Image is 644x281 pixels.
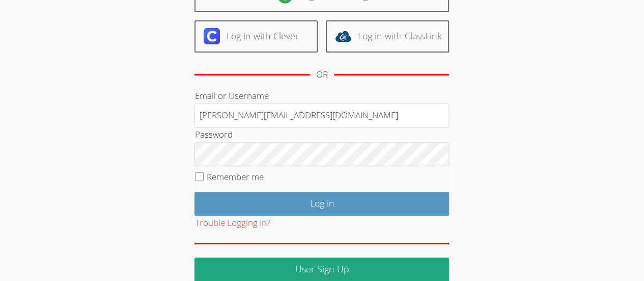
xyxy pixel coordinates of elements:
img: classlink-logo-d6bb404cc1216ec64c9a2012d9dc4662098be43eaf13dc465df04b49fa7ab582.svg [335,28,351,44]
div: OR [316,67,328,82]
button: Trouble Logging In? [194,216,270,231]
label: Password [194,129,232,140]
label: Email or Username [194,90,268,101]
a: Log in with Clever [194,20,318,53]
img: clever-logo-6eab21bc6e7a338710f1a6ff85c0baf02591cd810cc4098c63d3a4b26e2feb20.svg [204,28,220,44]
a: Log in with ClassLink [326,20,449,53]
label: Remember me [207,171,264,183]
input: Log in [194,192,449,216]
